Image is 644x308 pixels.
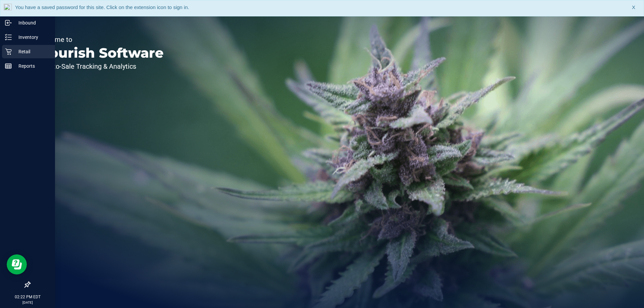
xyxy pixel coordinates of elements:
[3,300,52,305] p: [DATE]
[5,19,12,26] inline-svg: Inbound
[12,19,52,27] p: Inbound
[3,294,52,300] p: 02:22 PM EDT
[15,4,189,10] span: You have a saved password for this site. Click on the extension icon to sign in.
[12,62,52,70] p: Reports
[12,48,52,56] p: Retail
[36,36,164,43] p: Welcome to
[5,63,12,69] inline-svg: Reports
[12,33,52,41] p: Inventory
[36,63,164,70] p: Seed-to-Sale Tracking & Analytics
[5,34,12,41] inline-svg: Inventory
[5,48,12,55] inline-svg: Retail
[36,46,164,60] p: Flourish Software
[7,254,27,274] iframe: Resource center
[632,4,635,11] span: X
